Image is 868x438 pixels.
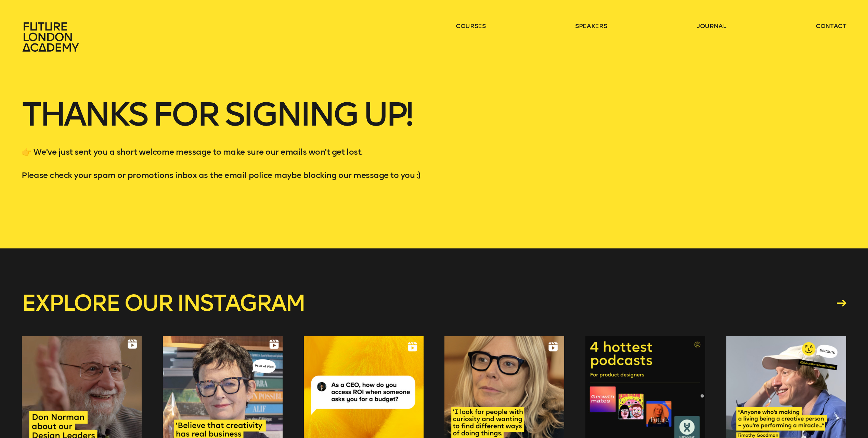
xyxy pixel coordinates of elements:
[456,22,486,30] a: courses
[575,22,607,30] a: speakers
[697,22,726,30] a: journal
[22,292,846,314] a: Explore our instagram
[22,146,846,158] p: 👉 We've just sent you a short welcome message to make sure our emails won't get lost.
[816,22,846,30] a: contact
[22,99,846,146] h1: Thanks for signing up!
[22,169,846,194] p: Please check your spam or promotions inbox as the email police maybe blocking our message to you :)‌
